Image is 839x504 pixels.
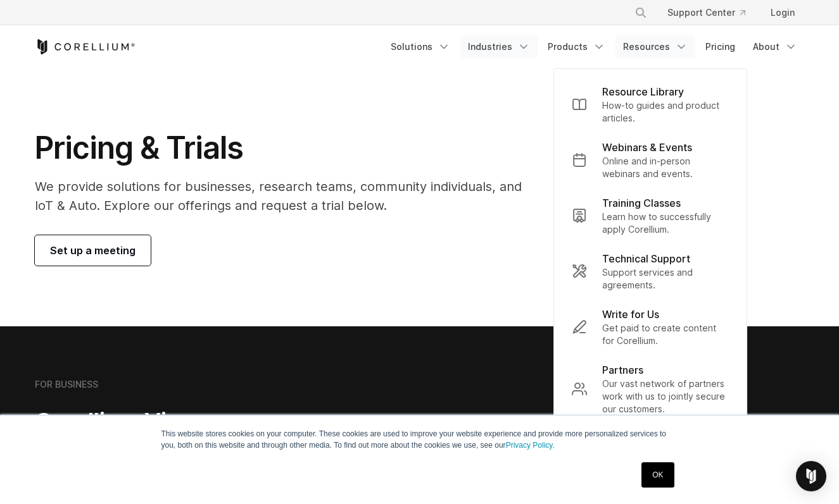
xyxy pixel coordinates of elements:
[619,1,805,24] div: Navigation Menu
[796,461,826,491] div: Open Intercom Messenger
[35,39,136,54] a: Corellium Home
[35,177,539,215] p: We provide solutions for businesses, research teams, community individuals, and IoT & Auto. Explo...
[35,235,151,266] a: Set up a meeting
[602,307,659,322] p: Write for Us
[506,441,555,450] a: Privacy Policy.
[35,379,98,390] h6: FOR BUSINESS
[602,140,692,155] p: Webinars & Events
[602,99,729,125] p: How-to guides and product articles.
[602,155,729,180] p: Online and in-person webinars and events.
[562,243,739,299] a: Technical Support Support services and agreements.
[602,84,684,99] p: Resource Library
[657,1,755,24] a: Support Center
[562,355,739,423] a: Partners Our vast network of partners work with us to jointly secure our customers.
[562,77,739,132] a: Resource Library How-to guides and product articles.
[698,35,743,58] a: Pricing
[602,362,643,378] p: Partners
[383,35,458,58] a: Solutions
[641,462,674,488] a: OK
[602,251,690,266] p: Technical Support
[602,195,681,211] p: Training Classes
[50,243,136,258] span: Set up a meeting
[629,1,652,24] button: Search
[615,35,695,58] a: Resources
[35,129,539,167] h1: Pricing & Trials
[161,428,678,451] p: This website stores cookies on your computer. These cookies are used to improve your website expe...
[602,322,729,347] p: Get paid to create content for Corellium.
[745,35,805,58] a: About
[383,35,805,58] div: Navigation Menu
[760,1,805,24] a: Login
[602,211,729,236] p: Learn how to successfully apply Corellium.
[562,132,739,188] a: Webinars & Events Online and in-person webinars and events.
[562,188,739,243] a: Training Classes Learn how to successfully apply Corellium.
[35,407,359,436] h2: Corellium Viper
[602,378,729,415] p: Our vast network of partners work with us to jointly secure our customers.
[562,299,739,355] a: Write for Us Get paid to create content for Corellium.
[602,266,729,292] p: Support services and agreements.
[540,35,613,58] a: Products
[460,35,538,58] a: Industries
